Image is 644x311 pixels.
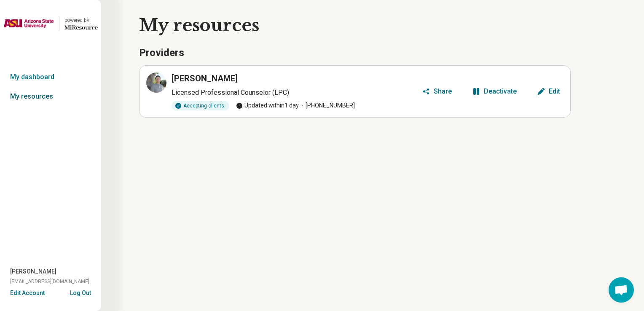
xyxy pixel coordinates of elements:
img: Arizona State University [3,13,54,34]
button: Deactivate [469,85,520,98]
div: Share [434,88,452,95]
span: [PHONE_NUMBER] [299,101,355,110]
button: Edit Account [10,289,45,298]
a: Arizona State Universitypowered by [3,13,98,34]
span: Updated within 1 day [236,101,299,110]
div: Edit [549,88,560,95]
div: Deactivate [484,88,517,95]
button: Share [419,85,455,98]
span: [PERSON_NAME] [10,267,56,276]
p: Licensed Professional Counselor (LPC) [172,88,419,98]
div: powered by [64,16,98,24]
h3: [PERSON_NAME] [172,72,238,84]
button: Edit [534,85,563,98]
button: Log Out [70,289,91,295]
div: Open chat [609,277,634,303]
span: [EMAIL_ADDRESS][DOMAIN_NAME] [10,278,89,285]
div: Accepting clients [172,101,229,110]
h3: Providers [139,46,571,60]
h1: My resources [139,13,600,37]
